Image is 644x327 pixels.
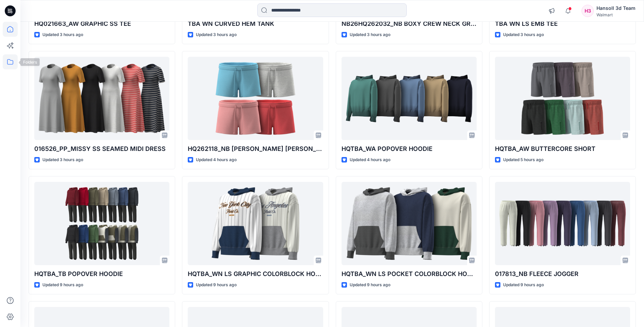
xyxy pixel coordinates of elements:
p: Updated 4 hours ago [350,156,390,163]
p: Updated 9 hours ago [503,281,544,289]
p: Updated 3 hours ago [503,31,544,38]
div: Hansoll 3d Team [596,4,636,12]
div: Walmart [596,12,636,17]
p: Updated 9 hours ago [350,281,390,289]
p: Updated 3 hours ago [42,31,83,38]
p: Updated 9 hours ago [196,281,237,289]
p: Updated 9 hours ago [42,281,83,289]
p: Updated 3 hours ago [350,31,390,38]
p: Updated 3 hours ago [196,31,237,38]
p: 016526_PP_MISSY SS SEAMED MIDI DRESS [34,144,169,154]
a: 016526_PP_MISSY SS SEAMED MIDI DRESS [34,57,169,140]
p: HQ262118_NB [PERSON_NAME] [PERSON_NAME] [188,144,323,154]
a: HQTBA_WN LS POCKET COLORBLOCK HOODIE [342,182,477,265]
a: HQTBA_TB POPOVER HOODIE [34,182,169,265]
p: TBA WN CURVED HEM TANK [188,19,323,29]
p: HQTBA_WA POPOVER HOODIE [342,144,477,154]
p: 017813_NB FLEECE JOGGER [495,269,630,279]
p: HQTBA_WN LS POCKET COLORBLOCK HOODIE [342,269,477,279]
p: TBA WN LS EMB TEE [495,19,630,29]
a: 017813_NB FLEECE JOGGER [495,182,630,265]
p: Updated 3 hours ago [42,156,83,163]
p: HQTBA_WN LS GRAPHIC COLORBLOCK HOODIE [188,269,323,279]
a: HQTBA_WN LS GRAPHIC COLORBLOCK HOODIE [188,182,323,265]
p: NB26HQ262032_NB BOXY CREW NECK GRAPHIC SWEATSHIRT [342,19,477,29]
a: HQTBA_WA POPOVER HOODIE [342,57,477,140]
p: HQ021663_AW GRAPHIC SS TEE [34,19,169,29]
div: H3 [582,5,594,17]
p: Updated 5 hours ago [503,156,544,163]
p: HQTBA_TB POPOVER HOODIE [34,269,169,279]
a: HQTBA_AW BUTTERCORE SHORT [495,57,630,140]
p: HQTBA_AW BUTTERCORE SHORT [495,144,630,154]
a: HQ262118_NB TERRY RIBBED WB SHORT [188,57,323,140]
p: Updated 4 hours ago [196,156,237,163]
